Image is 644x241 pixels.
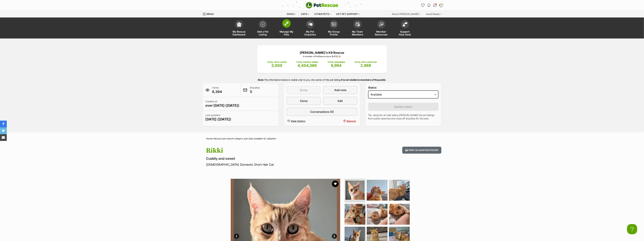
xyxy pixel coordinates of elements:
[393,18,417,38] a: Support Help Desk
[299,11,311,17] div: Cats
[390,11,423,17] div: About [PERSON_NAME]
[308,22,313,26] img: pet-enquiries-icon-7e3ad2cf08bfb03b45e93fb7055b45f3efa6380592205ae92323e6603595dc1f.svg
[350,30,365,36] span: My Team Members
[312,11,333,17] div: Other pets
[287,97,321,105] a: Clone
[206,156,349,161] p: Cuddly and sweet
[214,137,234,140] a: Rescue pet search
[255,30,270,36] span: Add a Pet Listing
[203,76,441,83] p: The information below is visible only to you, the owner of this pet listing.
[439,3,444,8] button: My account
[369,18,393,38] a: Member Resources
[212,86,222,94] p: Views:
[248,137,276,140] a: Cats available for adoption
[234,234,239,239] a: Prev
[345,181,365,200] img: Photo of Rikki
[389,180,410,201] img: Photo of Rikki
[338,99,343,103] span: Edit
[367,204,388,225] img: Photo of Rikki
[354,61,377,64] p: TOTAL PETS ADOPTED
[235,137,247,140] a: Adopt a cat
[323,86,357,94] a: Add note
[402,147,441,154] button: Print an adoption poster
[227,18,251,38] a: My Rescue Dashboard
[374,30,389,36] span: Member Resources
[203,11,216,17] a: Menu
[334,11,362,17] div: Get pet support
[232,30,247,36] span: My Rescue Dashboard
[368,103,439,111] button: Update status
[207,13,214,15] span: Menu
[260,22,265,27] img: add-pet-listing-icon-0afa8454b4691262ce3f59096e99ab1cd57d4a30225e0717b998d2c9b9846f56.svg
[300,99,308,103] span: Clone
[440,4,443,7] img: Merna Karam profile pic
[420,3,444,8] ul: Account quick links
[263,50,382,55] p: [PERSON_NAME]'s K9 Rescue
[389,204,410,225] img: Photo of Rikki
[205,117,231,122] span: [DATE] ([DATE])
[323,97,357,105] a: Edit
[379,22,384,27] img: member-resources-icon-8e73f808a243e03378d46382f2149f9095a855e16c252ad45f914b54edf8863c.svg
[287,119,321,123] a: View history
[263,55,382,58] p: A member of PetRescue since [DATE] 🎉
[341,78,386,81] strong: It is not visible to members of the public.
[332,234,337,239] a: Next
[287,108,357,116] a: Conversations (5)
[428,4,430,7] img: notifications-46538b983faf8c2785f20acdc204bb7945ddae34d4c08c2a6579f10ce5e182be.svg
[298,63,317,68] span: 4,404,366
[306,2,338,8] a: PetRescue
[627,224,637,234] iframe: Help Scout Beacon - Open
[328,61,345,64] p: TOTAL ENQUIRIES
[331,63,342,68] span: 6,994
[420,3,426,8] a: Favourites
[368,113,439,120] p: Tip: using the on hold status [PERSON_NAME] the pet listings from public searches and close off e...
[205,100,239,108] p: Created at:
[251,18,275,38] a: Add a Pet Listing
[296,61,318,64] p: TOTAL PROFILE VIEWS
[258,78,264,81] strong: Note:
[205,113,231,122] p: Last updated:
[368,86,439,89] label: Status
[367,180,388,201] img: Photo of Rikki
[250,89,260,94] span: 5
[355,22,360,26] img: team-members-icon-5396bd8760b3fe7c0b43da4ab00e1e3bb1a5d9ba89233759b79545d2d3fc5d0d.svg
[206,162,349,167] p: [DEMOGRAPHIC_DATA] Domestic Short Hair Cat
[432,3,438,8] a: Conversations
[397,30,413,36] span: Support Help Desk
[306,2,338,8] img: logo-cat-932fe2b9b8326f06289b0f2fb663e598f794de774fb13d1741a6617ecf9a85b4.svg
[403,22,407,26] img: help-desk-icon-fdf02630f3aa405de69fd3d07c3f3aa587a6932b1a1747fa1d2bba05be0121f9.svg
[205,103,239,108] span: over [DATE] ([DATE])
[291,119,305,123] span: View history
[323,119,357,123] button: Remove
[271,63,282,68] span: 3,000
[433,4,437,7] img: chat-41dd97257d64d25036548639549fe6c8038ab92f7586957e7f3b1b290dea8141.svg
[332,22,336,26] img: group-profile-icon-3fa3cf56718a62981997c0bc7e787c4b2cf8bcc04b72c1350f741eb67cf2f40e.svg
[275,18,298,38] a: Manage My Pets
[206,137,212,140] a: Home
[267,61,287,64] p: TOTAL PETS LISTED
[424,11,444,17] div: Good Reads
[212,89,222,94] span: 6,394
[237,22,242,27] img: dashboard-icon-eb2f2d2d3e046f16d808141f083e7271f6b2e854fb5c12c21221c1fb7104beca.svg
[310,110,334,114] span: Conversations (5)
[347,119,356,123] span: Remove
[279,30,294,36] span: Manage My Pets
[298,18,322,38] a: My Pet Enquiries
[326,30,342,36] span: My Group Profile
[360,63,371,68] span: 2,969
[346,18,369,38] a: My Team Members
[303,30,318,36] span: My Pet Enquiries
[426,3,432,8] button: Notifications
[198,137,446,140] div: > > >
[345,204,365,225] img: Photo of Rikki
[394,105,413,109] span: Update status
[287,86,321,94] button: Bump
[334,88,346,92] span: Add note
[285,11,298,17] div: Dogs
[250,86,260,94] p: Enquiries:
[322,18,346,38] a: My Group Profile
[206,147,349,155] h1: Rikki
[284,21,289,26] img: manage-my-pets-icon-02211641906a0b7f246fdf0571729dbe1e7629f14944591b6c1af311fb30b64b.svg
[332,180,339,187] button: favourite
[300,88,308,92] span: Bump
